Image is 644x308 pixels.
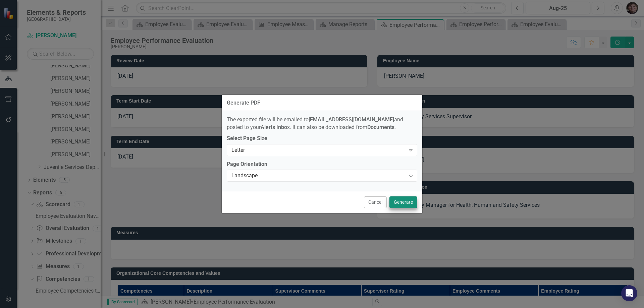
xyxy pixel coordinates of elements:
[231,172,406,180] div: Landscape
[227,100,260,106] div: Generate PDF
[261,124,290,130] strong: Alerts Inbox
[364,196,387,208] button: Cancel
[389,196,417,208] button: Generate
[227,161,417,168] label: Page Orientation
[227,116,403,130] span: The exported file will be emailed to and posted to your . It can also be downloaded from .
[309,116,394,123] strong: [EMAIL_ADDRESS][DOMAIN_NAME]
[227,135,417,142] label: Select Page Size
[621,285,637,301] div: Open Intercom Messenger
[367,124,394,130] strong: Documents
[231,146,406,154] div: Letter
